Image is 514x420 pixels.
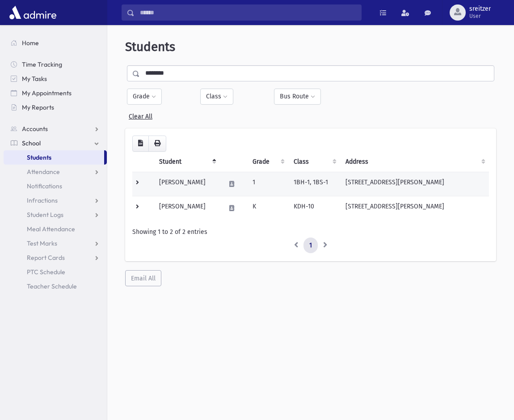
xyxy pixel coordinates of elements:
a: 1 [303,238,318,254]
a: Report Cards [4,250,107,265]
button: Print [148,136,166,152]
span: Notifications [27,182,62,190]
a: My Tasks [4,72,107,86]
span: Time Tracking [22,60,62,68]
span: Report Cards [27,254,65,262]
a: Student Logs [4,208,107,222]
button: Grade [127,89,162,105]
button: Email All [125,270,161,286]
a: Teacher Schedule [4,279,107,293]
td: 1 [247,172,288,196]
span: Accounts [22,125,48,133]
a: Students [4,150,104,165]
th: Student: activate to sort column descending [154,152,219,172]
button: Class [200,89,233,105]
span: Students [125,39,175,54]
span: My Reports [22,103,54,111]
a: PTC Schedule [4,265,107,279]
a: Attendance [4,165,107,179]
a: Infractions [4,193,107,208]
td: [STREET_ADDRESS][PERSON_NAME] [340,172,489,196]
th: Address: activate to sort column ascending [340,152,489,172]
a: Clear All [129,109,152,120]
td: [STREET_ADDRESS][PERSON_NAME] [340,196,489,220]
a: Home [4,36,107,50]
th: Grade: activate to sort column ascending [247,152,288,172]
button: Bus Route [274,89,321,105]
input: Search [135,4,361,21]
span: Home [22,39,39,47]
div: Showing 1 to 2 of 2 entries [132,227,489,237]
span: My Appointments [22,89,72,97]
button: CSV [132,136,149,152]
td: K [247,196,288,220]
a: Test Marks [4,236,107,250]
span: Attendance [27,168,60,176]
a: Time Tracking [4,57,107,72]
a: School [4,136,107,150]
a: Notifications [4,179,107,193]
span: sreitzer [469,5,491,13]
td: [PERSON_NAME] [154,172,219,196]
a: Accounts [4,122,107,136]
th: Class: activate to sort column ascending [288,152,340,172]
img: AdmirePro [7,4,59,21]
span: Test Marks [27,239,57,247]
span: User [469,13,491,20]
span: PTC Schedule [27,268,65,276]
span: Students [27,153,51,161]
span: Teacher Schedule [27,282,77,290]
span: My Tasks [22,75,47,83]
a: Meal Attendance [4,222,107,236]
td: [PERSON_NAME] [154,196,219,220]
span: Infractions [27,196,58,204]
span: Student Logs [27,211,63,219]
a: My Reports [4,100,107,115]
span: Meal Attendance [27,225,75,233]
a: My Appointments [4,86,107,100]
td: KDH-10 [288,196,340,220]
span: School [22,139,41,147]
td: 1BH-1, 1BS-1 [288,172,340,196]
